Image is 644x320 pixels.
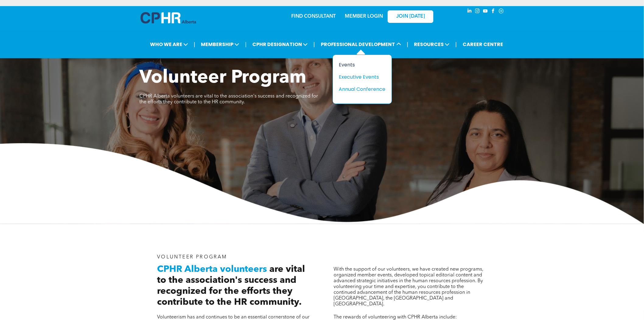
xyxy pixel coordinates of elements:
a: MEMBER LOGIN [345,14,383,19]
span: Volunteer Program [139,69,306,87]
span: With the support of our volunteers, we have created new programs, organized member events, develo... [334,267,483,307]
a: FIND CONSULTANT [291,14,336,19]
li: | [407,38,408,51]
a: Social network [498,8,505,16]
a: youtube [482,8,489,16]
span: PROFESSIONAL DEVELOPMENT [319,39,403,50]
img: A blue and white logo for cp alberta [141,12,196,23]
span: CPHR Alberta volunteers [157,265,267,274]
a: facebook [490,8,497,16]
a: JOIN [DATE] [388,10,433,23]
a: Events [339,61,386,69]
span: The rewards of volunteering with CPHR Alberta include: [334,315,457,320]
span: CPHR Alberta volunteers are vital to the association's success and recognized for the efforts the... [139,94,318,105]
span: MEMBERSHIP [199,39,241,50]
span: CPHR DESIGNATION [250,39,310,50]
a: Executive Events [339,73,386,81]
span: VOLUNTEER PROGRAM [157,255,227,260]
li: | [456,38,457,51]
a: linkedin [466,8,473,16]
div: Executive Events [339,73,381,81]
span: RESOURCES [412,39,452,50]
li: | [313,38,315,51]
li: | [245,38,247,51]
div: Events [339,61,381,69]
a: instagram [474,8,481,16]
li: | [194,38,195,51]
div: Annual Conference [339,85,381,93]
span: WHO WE ARE [148,39,190,50]
a: CAREER CENTRE [461,39,505,50]
span: JOIN [DATE] [396,14,425,20]
a: Annual Conference [339,85,386,93]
